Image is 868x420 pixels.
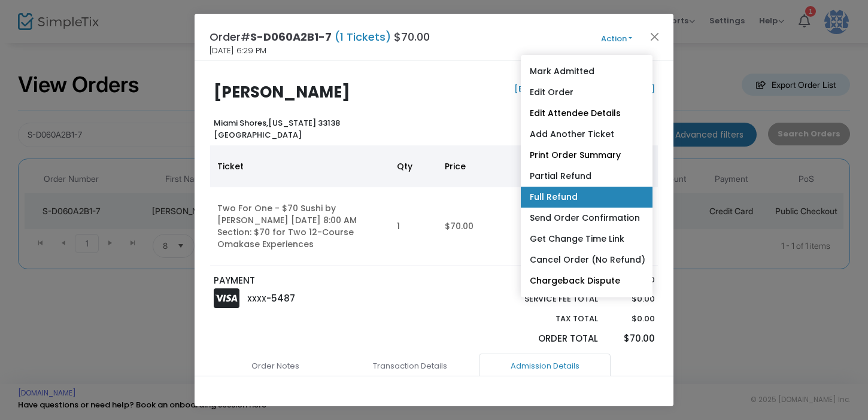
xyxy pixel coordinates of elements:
[210,145,658,266] div: Data table
[521,249,652,270] a: Cancel Order (No Refund)
[214,117,340,141] b: [US_STATE] 33138 [GEOGRAPHIC_DATA]
[210,145,390,187] th: Ticket
[521,270,652,291] a: Chargeback Dispute
[609,313,654,325] p: $0.00
[512,83,655,95] a: [EMAIL_ADDRESS][DOMAIN_NAME]
[521,82,652,103] a: Edit Order
[647,29,663,44] button: Close
[609,293,654,305] p: $0.00
[496,274,598,286] p: Sub total
[390,187,438,266] td: 1
[214,81,350,103] b: [PERSON_NAME]
[214,274,429,288] p: PAYMENT
[521,61,652,82] a: Mark Admitted
[581,32,652,45] button: Action
[521,166,652,187] a: Partial Refund
[521,229,652,249] a: Get Change Time Link
[496,293,598,305] p: Service Fee Total
[496,332,598,346] p: Order Total
[214,117,268,129] span: Miami Shores,
[210,45,266,57] span: [DATE] 6:29 PM
[266,292,295,305] span: -5487
[390,145,438,187] th: Qty
[609,332,654,346] p: $70.00
[250,29,332,44] span: S-D060A2B1-7
[210,29,430,45] h4: Order# $70.00
[496,313,598,325] p: Tax Total
[521,124,652,145] a: Add Another Ticket
[521,187,652,208] a: Full Refund
[521,208,652,229] a: Send Order Confirmation
[247,294,266,304] span: XXXX
[521,103,652,124] a: Edit Attendee Details
[521,145,652,166] a: Print Order Summary
[332,29,394,44] span: (1 Tickets)
[438,145,551,187] th: Price
[479,354,611,379] a: Admission Details
[210,187,390,266] td: Two For One - $70 Sushi by [PERSON_NAME] [DATE] 8:00 AM Section: $70 for Two 12-Course Omakase Ex...
[344,354,476,379] a: Transaction Details
[210,354,341,379] a: Order Notes
[438,187,551,266] td: $70.00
